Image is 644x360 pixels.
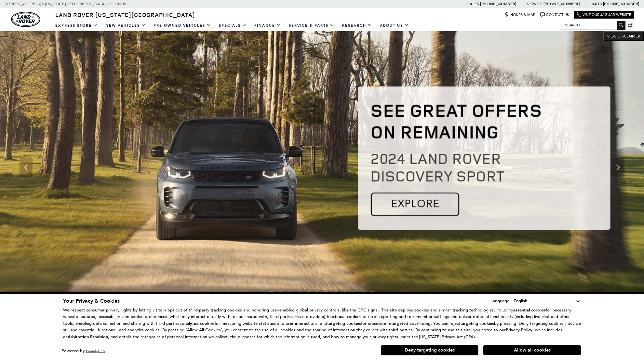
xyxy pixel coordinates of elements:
a: [PHONE_NUMBER] [543,1,580,7]
span: Go to slide 7 [323,291,330,298]
a: [STREET_ADDRESS] • [US_STATE][GEOGRAPHIC_DATA], CO 80905 [5,2,126,6]
a: Visit Our Jaguar Website [577,12,631,17]
span: Sales [467,2,479,6]
a: land-rover [11,12,40,27]
u: Privacy Policy [506,327,532,333]
a: Finance [250,20,285,31]
span: Go to slide 6 [314,291,321,298]
div: Powered by [61,349,105,353]
strong: targeting cookies [460,321,494,326]
a: [PHONE_NUMBER] [480,1,516,7]
button: Allow all cookies [483,345,581,355]
div: Language: [490,299,511,303]
a: Privacy Policy [506,327,532,332]
span: Go to slide 8 [332,291,339,298]
nav: Main Navigation [51,20,413,31]
button: VIEW DISCLAIMER [603,31,644,41]
a: About Us [376,20,413,31]
span: Go to slide 5 [305,291,312,298]
span: Go to slide 2 [278,291,284,298]
a: [PHONE_NUMBER] [603,1,639,7]
span: Service [527,2,542,6]
div: Previous [20,158,33,177]
a: Contact Us [540,12,569,17]
a: New Vehicles [101,20,150,31]
span: VIEW DISCLAIMER [607,34,640,39]
strong: essential cookies [513,307,546,313]
select: Language Select [512,297,581,305]
input: Search [560,21,625,29]
a: EXPRESS STORE [51,20,101,31]
strong: Arbitration Provision [68,334,108,340]
span: Go to slide 11 [360,291,366,298]
a: Service & Parts [285,20,338,31]
strong: functional cookies [327,314,361,320]
span: Go to slide 4 [296,291,302,298]
button: Deny targeting cookies [381,345,478,355]
img: Land Rover [11,12,40,27]
span: Parts [590,2,602,6]
a: Specials [215,20,250,31]
p: We respect consumer privacy rights by letting visitors opt out of third-party tracking cookies an... [63,307,581,340]
a: Pre-Owned Vehicles [150,20,215,31]
strong: targeting cookies [327,321,361,326]
a: Research [338,20,376,31]
div: Next [611,158,624,177]
span: Land Rover [US_STATE][GEOGRAPHIC_DATA] [55,11,195,19]
a: Land Rover [US_STATE][GEOGRAPHIC_DATA] [51,11,199,19]
span: Go to slide 1 [269,291,275,298]
a: ComplyAuto [86,349,105,353]
strong: analytics cookies [182,321,215,326]
span: Go to slide 9 [342,291,348,298]
span: Your Privacy & Cookies [63,297,120,305]
a: Hours & Map [504,12,535,17]
span: Go to slide 12 [369,291,375,298]
span: Go to slide 3 [287,291,293,298]
span: Go to slide 10 [351,291,357,298]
